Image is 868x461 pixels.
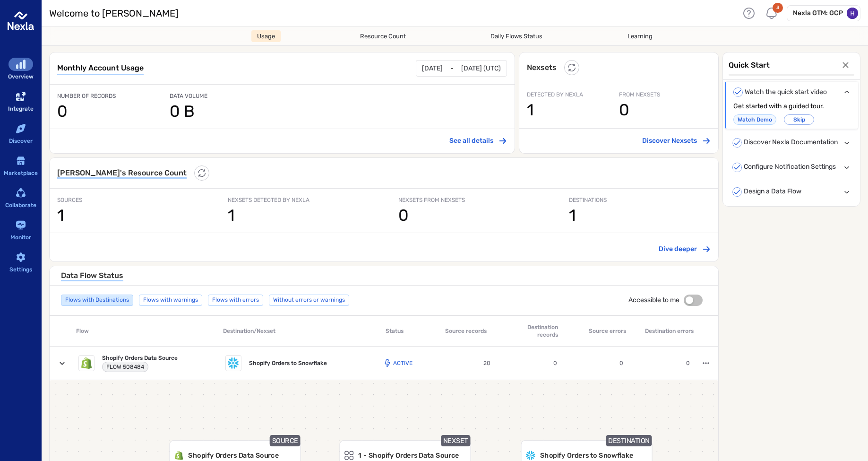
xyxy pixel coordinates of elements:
span: Discover Nexla Documentation [744,138,838,148]
h6: Nexla GTM: GCP [793,9,843,18]
h6: Nexsets [527,63,557,72]
div: 3 [773,3,783,13]
div: Destination errors [645,327,694,335]
div: Overview [8,72,34,82]
button: Discover Nexsets [638,132,714,149]
img: Snowflake [228,357,239,369]
span: Accessible to me [628,296,679,305]
span: Flows with warnings [139,293,202,307]
div: Integrate [8,104,34,114]
span: Daily Flows Status [490,33,542,40]
div: table-td-row [565,347,631,380]
div: - [416,61,507,76]
div: Destination/Nexset [223,327,275,335]
div: table-td-row [631,347,697,380]
img: ACg8ocJfsw-lCdNU7Q_oT4dyXxQKwL13WiENarzUPZPiEKFxUXezNQ=s96-c [847,8,858,19]
h6: Data Flow Status [61,271,123,280]
a: Overview [6,57,36,83]
span: Usage [257,33,275,40]
span: SOURCE [272,437,298,444]
div: table-td-row [365,347,432,380]
span: DESTINATION [608,437,650,444]
div: table-td-row [498,347,565,380]
span: NEXSET [443,437,468,444]
img: logo [8,8,34,34]
div: Destination records [506,323,558,339]
span: Design a Data Flow [744,187,801,197]
span: Flows with errors [208,293,263,307]
div: Design a Data Flow [725,182,858,202]
span: Learning [627,33,653,40]
a: Collaborate [6,185,36,212]
a: Watch Demo [733,114,776,125]
div: local-table-inner-cotainer [50,315,718,347]
a: Integrate [6,89,36,115]
span: Shopify Orders Data Source [102,354,178,362]
div: Discover Nexla Documentation [725,132,858,153]
span: Resource Count [360,33,406,40]
span: FROM NEXSETS [619,91,711,98]
div: table-td-row [218,347,365,380]
div: Flows with warnings [139,295,202,306]
h6: [PERSON_NAME] 's Resource Count [57,168,187,178]
div: Help [741,6,756,21]
h1: 1 [57,206,199,225]
span: Flows with Destinations [61,293,133,307]
span: DESTINATIONS [569,196,711,204]
div: Without errors or warnings [269,295,349,306]
p: [DATE] (UTC) [461,63,501,74]
h3: Welcome to [PERSON_NAME] [49,8,179,19]
h6: 1 - Shopify Orders Data Source [358,452,466,460]
div: Source records [441,325,490,337]
a: Marketplace [6,153,36,180]
h1: 0 [619,101,711,120]
span: DETECTED BY NEXLA [527,91,619,98]
button: Skip [784,114,814,125]
a: Settings [6,250,36,276]
span: NEXSETS FROM NEXSETS [398,196,540,204]
div: Discover [9,136,33,146]
span: Without errors or warnings [269,293,349,307]
span: Configure Notification Settings [744,163,836,172]
div: chip-with-copy [102,362,148,372]
div: Marketplace [4,168,38,178]
div: Get started with a guided tour. [726,103,858,111]
span: SOURCES [57,196,199,204]
div: Notifications [764,6,779,21]
span: Quick Start [729,61,770,70]
h1: 0 B [170,102,282,121]
div: Source errors [589,327,626,335]
div: Status [382,325,407,337]
p: [DATE] [422,63,443,74]
div: Monitor [10,233,31,243]
span: Watch the quick start video [745,87,827,97]
h1: 1 [228,206,370,225]
a: Discover [6,121,36,148]
h1: 0 [57,102,170,121]
div: Settings [9,265,32,275]
span: Monthly Account Usage [57,63,144,72]
span: DATA VOLUME [170,92,282,100]
div: Snowflake [78,355,95,371]
p: Active [393,360,413,366]
a: Monitor [6,217,36,244]
div: Flow [72,325,93,337]
div: table-td-row [431,347,498,380]
button: expand row [53,355,71,372]
span: FLOW 508484 [106,364,144,370]
span: NUMBER OF RECORDS [57,92,170,100]
div: Flows with Destinations [61,295,133,306]
div: Snowflake [225,355,241,371]
h1: 0 [398,206,540,225]
h6: Shopify Orders Data Source [188,452,296,460]
div: Watch the quick start video [726,82,858,103]
div: table-td-row [71,347,218,380]
span: NEXSETS DETECTED BY NEXLA [228,196,370,204]
h1: 1 [569,206,711,225]
button: Dive deeper [655,241,714,258]
button: See all details [446,132,511,149]
h6: Shopify Orders to Snowflake [540,452,647,460]
img: Snowflake [81,357,92,369]
div: Configure Notification Settings [725,157,858,178]
div: Collaborate [5,200,36,210]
